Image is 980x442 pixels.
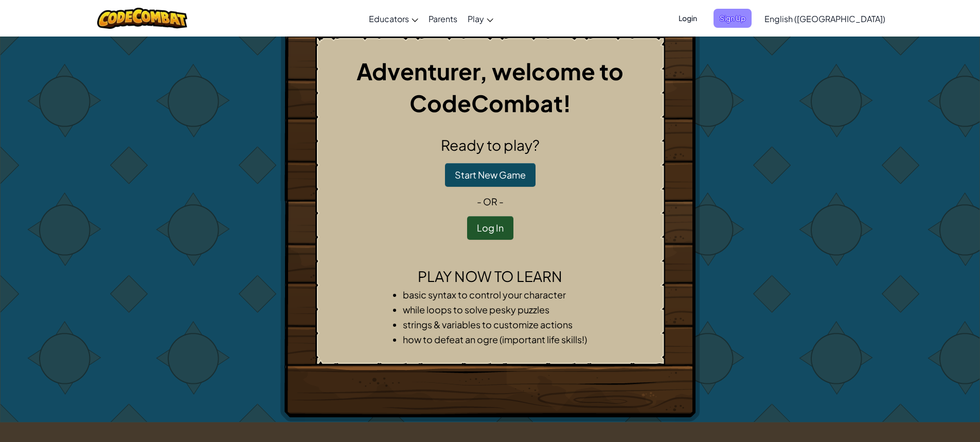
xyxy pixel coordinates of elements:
[403,302,598,317] li: while loops to solve pesky puzzles
[462,5,498,32] a: Play
[467,216,513,240] button: Log In
[403,332,598,347] li: how to defeat an ogre (important life skills!)
[445,163,536,187] button: Start New Game
[714,9,752,28] button: Sign Up
[403,287,598,302] li: basic syntax to control your character
[423,5,462,32] a: Parents
[324,55,656,119] h1: Adventurer, welcome to CodeCombat!
[468,13,484,24] span: Play
[497,196,504,207] span: -
[324,134,656,156] h2: Ready to play?
[759,5,890,32] a: English ([GEOGRAPHIC_DATA])
[324,266,656,287] h2: Play now to learn
[483,196,497,207] span: or
[477,196,483,207] span: -
[97,8,187,29] img: CodeCombat logo
[764,13,885,24] span: English ([GEOGRAPHIC_DATA])
[369,13,409,24] span: Educators
[364,5,423,32] a: Educators
[672,9,703,28] button: Login
[403,317,598,332] li: strings & variables to customize actions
